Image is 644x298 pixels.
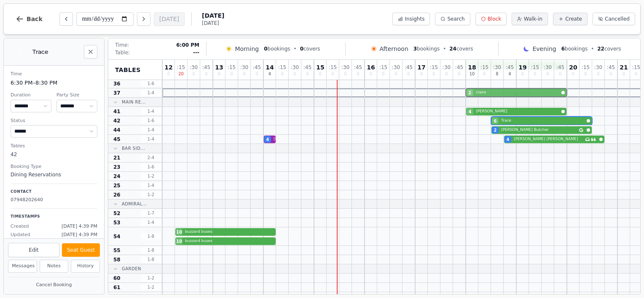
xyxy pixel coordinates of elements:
span: : 15 [329,65,337,70]
span: [PERSON_NAME] [PERSON_NAME] [514,136,583,142]
dd: Dining Reservations [11,171,97,178]
span: buzzard buses [185,238,276,244]
dt: Booking Type [11,163,97,170]
span: 17 [417,64,425,70]
span: 24 [113,173,121,180]
span: 0 [483,72,486,76]
span: Evening [532,45,556,53]
span: 0 [597,72,599,76]
span: 0 [623,72,625,76]
span: : 45 [303,65,311,70]
span: 0 [546,72,549,76]
span: 0 [609,72,612,76]
span: 44 [113,127,121,133]
span: Time: [115,42,129,48]
span: 61 [113,284,121,291]
span: 0 [445,72,448,76]
button: [DATE] [154,12,185,26]
span: [DATE] 4:39 PM [62,231,97,239]
span: 1 - 2 [141,192,161,198]
dt: Party Size [56,92,97,99]
span: 0 [264,46,267,52]
div: T [11,43,27,60]
button: Notes [40,260,69,273]
span: : 15 [177,65,185,70]
button: Messages [8,260,37,273]
span: 0 [306,72,309,76]
span: bookings [561,45,588,52]
button: Block [475,13,507,25]
span: 13 [215,64,223,70]
span: 60 [113,275,121,282]
span: 42 [113,117,121,124]
span: : 30 [443,65,451,70]
span: 16 [367,64,375,70]
span: Updated [11,231,30,239]
span: Bar Sid... [122,145,145,152]
span: : 30 [594,65,602,70]
button: Edit [8,243,59,257]
span: 1 - 2 [141,284,161,290]
span: 1 - 8 [141,233,161,239]
span: • [591,45,594,52]
span: Morning [235,45,259,53]
span: 4 [268,72,271,76]
span: : 45 [455,65,463,70]
span: : 45 [202,65,210,70]
button: Back [9,9,49,29]
p: Contact [11,189,97,195]
dt: Time [11,71,97,78]
span: Table: [115,49,130,56]
span: 4 [508,72,511,76]
span: : 45 [354,65,362,70]
svg: Customer message [591,137,596,142]
button: Close [84,45,97,59]
span: Trace [501,118,585,124]
dt: Status [11,117,97,125]
dd: 6:30 PM – 8:30 PM [11,79,97,87]
span: 0 [394,72,397,76]
span: 1 - 4 [141,108,161,114]
span: 6 [494,118,497,124]
span: 0 [420,72,423,76]
span: 1 - 4 [141,90,161,96]
span: : 15 [379,65,387,70]
span: covers [597,45,621,52]
span: 37 [113,90,121,96]
span: 18 [468,64,476,70]
span: 0 [205,72,207,76]
span: 0 [559,72,561,76]
span: Insights [405,16,424,22]
button: Create [553,13,588,25]
span: Create [565,16,582,22]
span: 15 [316,64,324,70]
span: Tables [115,66,141,74]
span: 0 [432,72,435,76]
span: 0 [167,72,170,76]
dt: Tables [11,143,97,150]
span: 0 [230,72,233,76]
dt: Duration [11,92,51,99]
span: 8 [496,72,498,76]
span: bookings [413,45,440,52]
span: Created [11,223,29,230]
span: [DATE] [202,11,224,20]
span: : 30 [240,65,248,70]
span: buzzard buses [185,229,276,235]
span: 36 [113,80,121,87]
button: Search [435,13,470,25]
p: 07948202640 [11,197,97,204]
span: 0 [243,72,245,76]
span: : 30 [493,65,501,70]
span: : 30 [544,65,552,70]
span: 0 [300,46,303,52]
span: 6:00 PM [176,42,199,48]
span: : 45 [405,65,413,70]
span: 0 [192,72,195,76]
span: : 30 [341,65,349,70]
span: [PERSON_NAME] [476,109,560,114]
span: : 45 [556,65,564,70]
svg: Google booking [579,128,583,132]
span: 0 [458,72,460,76]
span: : 15 [632,65,640,70]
